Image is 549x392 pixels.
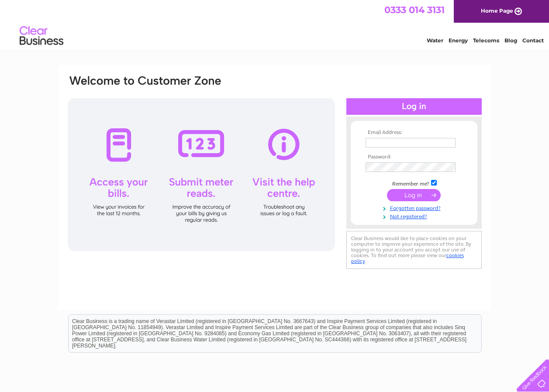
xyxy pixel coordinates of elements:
[384,4,445,15] a: 0333 014 3131
[351,252,464,264] a: cookies policy
[366,203,465,212] a: Forgotten password?
[522,37,544,44] a: Contact
[427,37,443,44] a: Water
[473,37,499,44] a: Telecoms
[19,23,64,49] img: logo.png
[449,37,468,44] a: Energy
[504,37,517,44] a: Blog
[387,189,441,201] input: Submit
[363,154,465,160] th: Password:
[346,231,482,269] div: Clear Business would like to place cookies on your computer to improve your experience of the sit...
[69,5,481,42] div: Clear Business is a trading name of Verastar Limited (registered in [GEOGRAPHIC_DATA] No. 3667643...
[363,179,465,187] td: Remember me?
[363,130,465,136] th: Email Address:
[366,212,465,220] a: Not registered?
